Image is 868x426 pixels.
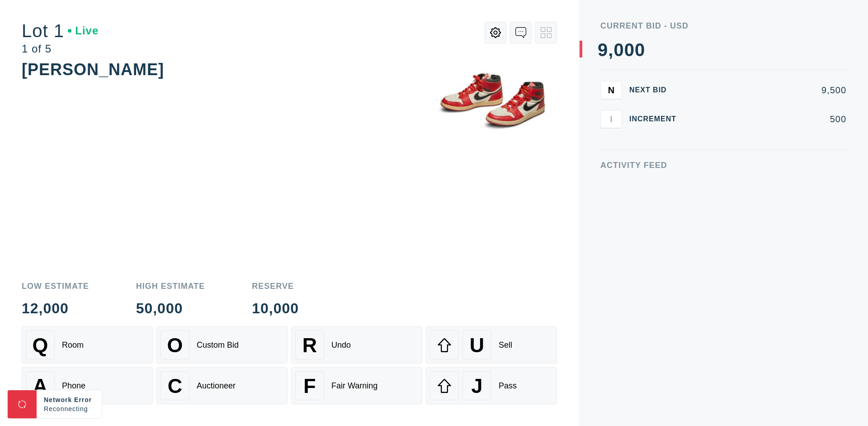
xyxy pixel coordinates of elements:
[291,367,422,404] button: FFair Warning
[156,326,288,364] button: OCustom Bid
[168,374,182,397] span: C
[331,381,377,391] div: Fair Warning
[608,41,613,222] div: ,
[499,381,517,391] div: Pass
[22,326,153,364] button: QRoom
[68,25,99,36] div: Live
[331,340,351,350] div: Undo
[252,282,299,290] div: Reserve
[44,395,94,404] div: Network Error
[600,161,846,169] div: Activity Feed
[156,367,288,404] button: CAuctioneer
[691,115,846,124] div: 500
[22,367,153,404] button: APhone
[691,86,846,95] div: 9,500
[624,41,635,59] div: 0
[302,334,317,357] span: R
[608,85,614,95] span: N
[291,326,422,364] button: RUndo
[252,301,299,316] div: 10,000
[613,41,624,59] div: 0
[600,81,622,99] button: N
[600,110,622,128] button: I
[33,374,47,397] span: A
[600,22,846,30] div: Current Bid - USD
[426,326,557,364] button: USell
[62,381,85,391] div: Phone
[22,60,164,79] div: [PERSON_NAME]
[635,41,645,59] div: 0
[499,340,512,350] div: Sell
[197,381,236,391] div: Auctioneer
[22,22,99,40] div: Lot 1
[33,334,48,357] span: Q
[44,404,94,413] div: Reconnecting
[136,282,205,290] div: High Estimate
[136,301,205,316] div: 50,000
[426,367,557,404] button: JPass
[598,41,608,59] div: 9
[167,334,183,357] span: O
[629,86,684,94] div: Next Bid
[22,43,99,54] div: 1 of 5
[197,340,239,350] div: Custom Bid
[22,301,89,316] div: 12,000
[470,334,484,357] span: U
[610,114,613,124] span: I
[22,282,89,290] div: Low Estimate
[629,115,684,123] div: Increment
[471,374,482,397] span: J
[62,340,84,350] div: Room
[303,374,316,397] span: F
